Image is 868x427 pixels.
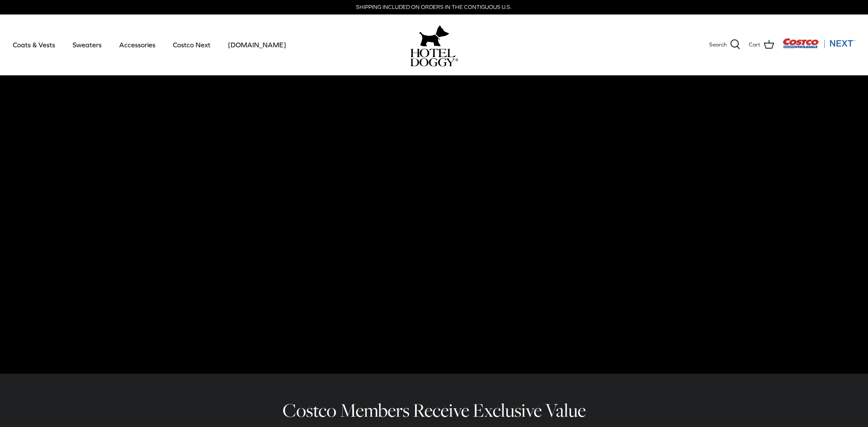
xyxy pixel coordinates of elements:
[783,43,855,50] a: Visit Costco Next
[165,30,218,59] a: Costco Next
[749,39,774,50] a: Cart
[749,40,760,49] span: Cart
[419,23,449,49] img: hoteldoggy.com
[709,40,727,49] span: Search
[410,23,458,66] a: hoteldoggy.com hoteldoggycom
[5,30,63,59] a: Coats & Vests
[783,38,855,49] img: Costco Next
[709,39,740,50] a: Search
[111,30,163,59] a: Accessories
[410,49,458,66] img: hoteldoggycom
[220,30,294,59] a: [DOMAIN_NAME]
[65,30,109,59] a: Sweaters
